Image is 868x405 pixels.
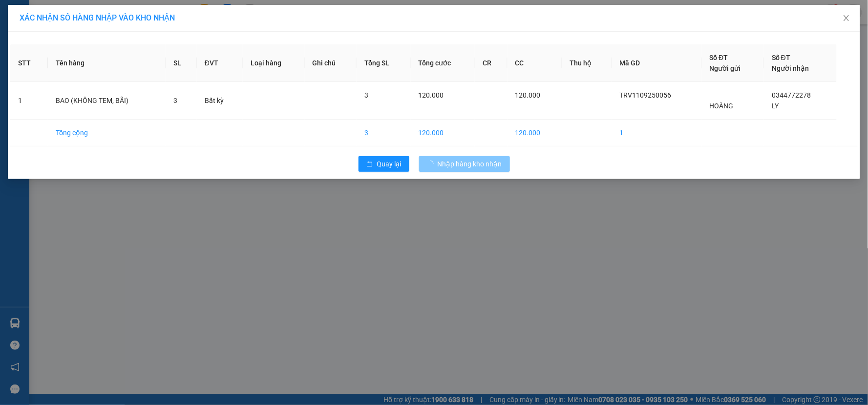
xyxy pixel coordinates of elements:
th: Thu hộ [562,44,612,82]
span: 3 [364,91,368,99]
th: STT [10,44,48,82]
td: 1 [612,120,702,146]
th: Mã GD [612,44,702,82]
th: Tên hàng [48,44,166,82]
th: ĐVT [197,44,243,82]
span: Nhập hàng kho nhận [438,159,502,169]
td: 1 [10,82,48,120]
span: Người nhận [772,64,809,72]
th: Tổng cước [411,44,475,82]
th: CR [475,44,508,82]
span: TRV1109250056 [620,91,672,99]
td: 120.000 [508,120,562,146]
span: rollback [366,161,373,168]
th: CC [508,44,562,82]
button: Close [833,5,860,32]
span: HOÀNG [710,102,734,110]
span: 0344772278 [772,91,811,99]
span: LY [772,102,779,110]
span: Số ĐT [710,54,728,61]
span: Số ĐT [772,54,790,61]
span: XÁC NHẬN SỐ HÀNG NHẬP VÀO KHO NHẬN [20,13,175,22]
span: 120.000 [419,91,444,99]
th: SL [166,44,197,82]
span: Người gửi [710,64,741,72]
span: 120.000 [515,91,541,99]
th: Loại hàng [243,44,304,82]
span: loading [427,161,438,167]
td: 120.000 [411,120,475,146]
th: Ghi chú [305,44,357,82]
button: Nhập hàng kho nhận [419,156,510,172]
span: close [843,14,850,22]
button: rollbackQuay lại [359,156,409,172]
td: Bất kỳ [197,82,243,120]
td: Tổng cộng [48,120,166,146]
td: 3 [357,120,410,146]
span: 3 [173,97,177,104]
span: Quay lại [377,159,402,169]
td: BAO (KHÔNG TEM, BÃI) [48,82,166,120]
th: Tổng SL [357,44,410,82]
